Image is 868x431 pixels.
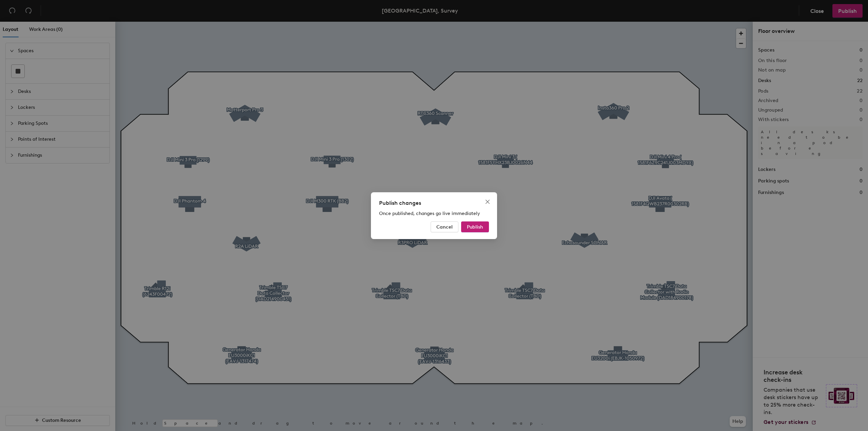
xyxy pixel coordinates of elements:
[482,196,493,207] button: Close
[379,199,489,207] div: Publish changes
[431,221,458,232] button: Cancel
[379,211,480,216] span: Once published, changes go live immediately
[436,224,453,230] span: Cancel
[482,199,493,204] span: Close
[485,199,490,204] span: close
[467,224,483,230] span: Publish
[461,221,489,232] button: Publish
